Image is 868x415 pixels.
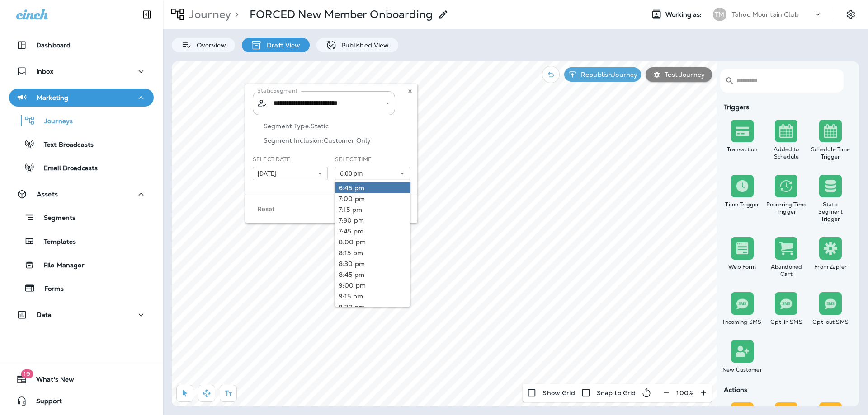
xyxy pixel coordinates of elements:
[810,201,851,223] div: Static Segment Trigger
[843,6,859,23] button: Settings
[810,146,851,160] div: Schedule Time Trigger
[335,204,410,215] a: 7:15 pm
[335,280,410,291] a: 9:00 pm
[27,397,62,408] span: Support
[264,137,410,144] p: Segment Inclusion: Customer Only
[722,201,763,208] div: Time Trigger
[597,389,636,396] p: Snap to Grid
[35,117,73,126] p: Journeys
[720,103,853,111] div: Triggers
[9,370,154,388] button: 19What's New
[258,170,280,177] span: [DATE]
[810,318,851,326] div: Opt-out SMS
[9,208,154,227] button: Segments
[646,67,712,82] button: Test Journey
[37,94,68,101] p: Marketing
[257,87,297,94] p: Static Segment
[192,42,226,49] p: Overview
[676,389,693,396] p: 100 %
[9,392,154,410] button: Support
[27,376,74,387] span: What's New
[253,167,328,180] button: [DATE]
[335,302,410,312] a: 9:30 pm
[335,167,410,180] button: 6:00 pm
[713,8,726,21] div: TM
[661,71,705,78] p: Test Journey
[340,170,366,177] span: 6:00 pm
[577,71,637,78] p: Republish Journey
[335,237,410,247] a: 8:00 pm
[253,202,279,216] button: Reset
[35,214,75,223] p: Segments
[9,36,154,54] button: Dashboard
[35,238,76,247] p: Templates
[9,62,154,80] button: Inbox
[35,261,85,270] p: File Manager
[37,311,52,318] p: Data
[258,206,274,212] span: Reset
[9,111,154,130] button: Journeys
[766,146,807,160] div: Added to Schedule
[384,99,392,107] button: Open
[253,156,291,163] label: Select Date
[35,164,98,173] p: Email Broadcasts
[37,191,58,198] p: Assets
[564,67,641,82] button: RepublishJourney
[335,247,410,258] a: 8:15 pm
[36,68,53,75] p: Inbox
[722,318,763,326] div: Incoming SMS
[9,255,154,274] button: File Manager
[732,11,799,18] p: Tahoe Mountain Club
[231,8,239,21] p: >
[9,232,154,251] button: Templates
[335,291,410,302] a: 9:15 pm
[766,201,807,215] div: Recurring Time Trigger
[722,146,763,153] div: Transaction
[335,215,410,226] a: 7:30 pm
[335,156,372,163] label: Select Time
[9,89,154,107] button: Marketing
[262,42,300,49] p: Draft View
[185,8,231,21] p: Journey
[766,318,807,326] div: Opt-in SMS
[35,141,94,149] p: Text Broadcasts
[36,42,71,49] p: Dashboard
[542,389,575,396] p: Show Grid
[335,193,410,204] a: 7:00 pm
[335,258,410,269] a: 8:30 pm
[134,5,160,23] button: Collapse Sidebar
[250,8,433,21] p: FORCED New Member Onboarding
[335,226,410,237] a: 7:45 pm
[21,369,33,378] span: 19
[9,158,154,177] button: Email Broadcasts
[335,182,410,193] a: 6:45 pm
[9,279,154,298] button: Forms
[810,263,851,270] div: From Zapier
[9,306,154,324] button: Data
[665,11,704,19] span: Working as:
[35,285,64,294] p: Forms
[720,386,853,393] div: Actions
[9,135,154,154] button: Text Broadcasts
[766,263,807,278] div: Abandoned Cart
[337,42,389,49] p: Published View
[722,263,763,270] div: Web Form
[264,122,410,130] p: Segment Type: Static
[9,185,154,203] button: Assets
[722,366,763,373] div: New Customer
[335,269,410,280] a: 8:45 pm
